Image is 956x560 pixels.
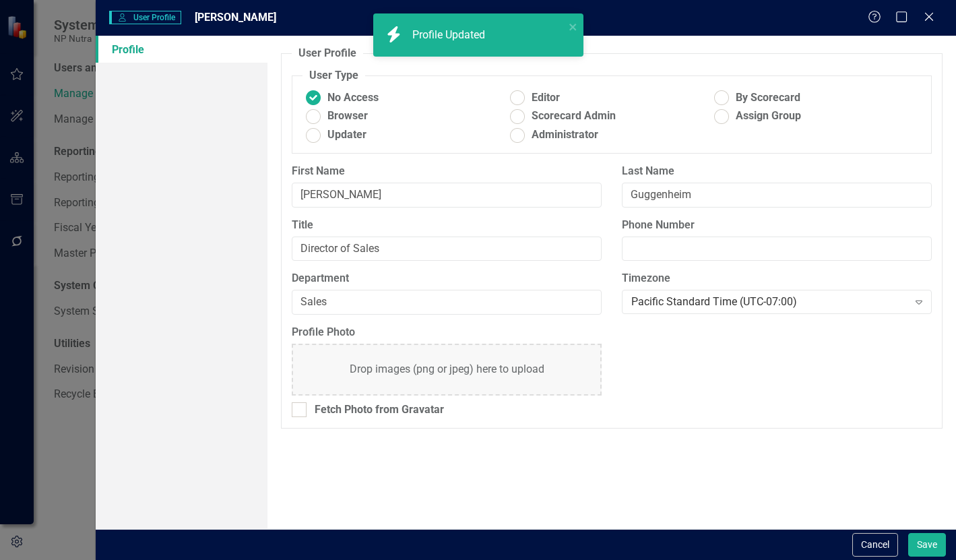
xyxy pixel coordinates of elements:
[292,325,602,340] label: Profile Photo
[327,90,379,106] span: No Access
[532,108,616,124] span: Scorecard Admin
[327,108,368,124] span: Browser
[327,127,367,143] span: Updater
[622,218,932,233] label: Phone Number
[292,218,602,233] label: Title
[292,164,602,179] label: First Name
[195,11,276,24] span: [PERSON_NAME]
[622,164,932,179] label: Last Name
[292,271,602,286] label: Department
[532,90,560,106] span: Editor
[852,533,898,557] button: Cancel
[532,127,598,143] span: Administrator
[622,271,932,286] label: Timezone
[631,294,907,310] div: Pacific Standard Time (UTC-07:00)
[292,46,363,61] legend: User Profile
[736,90,800,106] span: By Scorecard
[350,362,544,377] div: Drop images (png or jpeg) here to upload
[412,28,488,43] div: Profile Updated
[736,108,801,124] span: Assign Group
[908,533,946,557] button: Save
[302,68,365,84] legend: User Type
[569,19,578,34] button: close
[315,402,444,418] div: Fetch Photo from Gravatar
[109,11,181,24] span: User Profile
[96,36,267,63] a: Profile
